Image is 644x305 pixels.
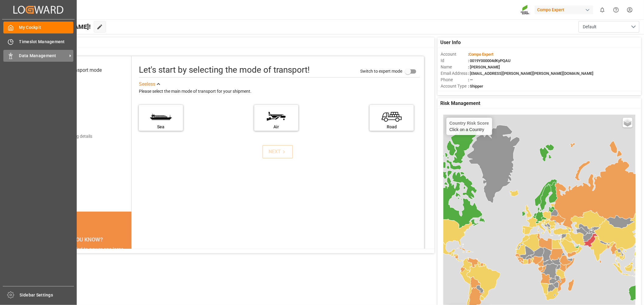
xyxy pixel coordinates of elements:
span: Switch to expert mode [360,69,402,74]
span: : — [468,78,473,82]
div: Road [373,124,411,130]
span: Phone [441,77,468,83]
span: Sidebar Settings [20,292,74,298]
button: NEXT [262,145,293,158]
span: Account [441,51,468,57]
button: open menu [579,21,639,33]
a: Timeslot Management [3,36,73,47]
span: Id [441,57,468,64]
div: DID YOU KNOW? [34,233,131,246]
span: Email Address [441,70,468,77]
a: My Cockpit [3,22,73,33]
span: Account Type [441,83,468,89]
h4: Country Risk Score [449,121,489,126]
span: Compo Expert [469,52,493,57]
div: Please select the main mode of transport for your shipment. [139,88,420,95]
span: My Cockpit [19,24,74,31]
span: Default [583,24,597,30]
span: : 0019Y000004dKyPQAU [468,58,511,63]
span: : Shipper [468,84,483,88]
div: The energy needed to power one large container ship across the ocean in a single day is the same ... [41,246,124,282]
span: Data Management [19,53,67,59]
button: next slide / item [123,246,132,289]
span: : [468,52,493,57]
span: User Info [441,39,461,46]
span: Name [441,64,468,70]
div: See less [139,81,155,88]
a: Layers [623,118,632,127]
div: Click on a Country [449,121,489,132]
div: Sea [142,124,180,130]
div: NEXT [269,148,287,155]
span: Hello [PERSON_NAME]! [25,21,91,33]
div: Select transport mode [55,67,102,74]
span: Timeslot Management [19,39,74,45]
div: Add shipping details [54,133,92,140]
span: : [EMAIL_ADDRESS][PERSON_NAME][PERSON_NAME][DOMAIN_NAME] [468,71,593,76]
span: : [PERSON_NAME] [468,65,500,69]
div: Let's start by selecting the mode of transport! [139,64,310,76]
span: Risk Management [441,100,480,107]
div: Air [257,124,295,130]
